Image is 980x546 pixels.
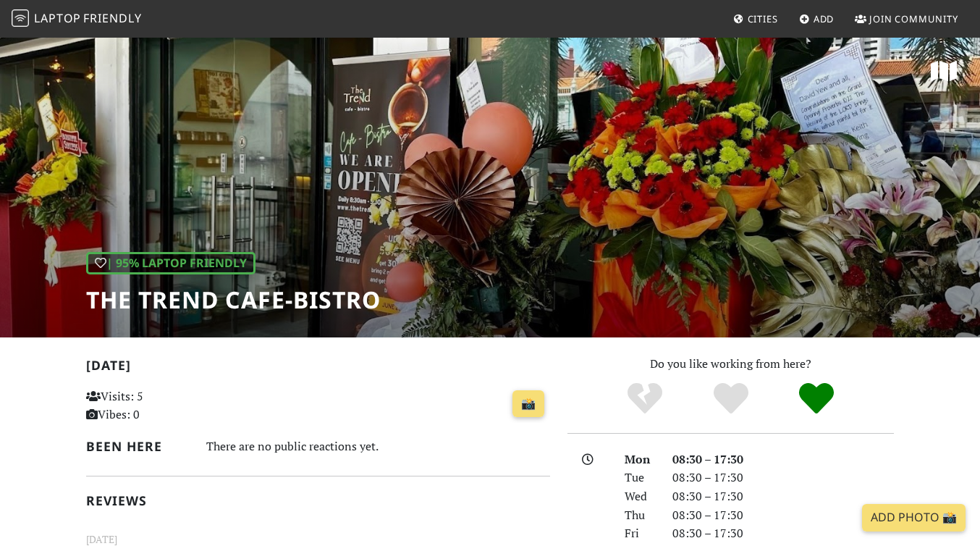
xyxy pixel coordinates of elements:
div: | 95% Laptop Friendly [86,252,255,275]
span: Friendly [83,10,141,26]
div: 08:30 – 17:30 [664,487,903,506]
div: Tue [616,469,664,487]
p: Visits: 5 Vibes: 0 [86,387,229,424]
h2: Reviews [86,493,550,508]
div: Yes [688,381,774,417]
a: LaptopFriendly LaptopFriendly [12,7,142,32]
p: Do you like working from here? [567,355,894,374]
h2: Been here [86,439,189,454]
div: Thu [616,506,664,525]
a: Cities [727,6,784,32]
span: Cities [748,12,778,25]
a: Add [793,6,840,32]
span: Add [814,12,835,25]
div: No [601,381,688,417]
div: Fri [616,524,664,543]
div: 08:30 – 17:30 [664,524,903,543]
a: 📸 [512,390,544,418]
img: LaptopFriendly [12,9,29,27]
div: There are no public reactions yet. [206,436,550,457]
h2: [DATE] [86,358,550,379]
div: Mon [616,450,664,469]
div: 08:30 – 17:30 [664,450,903,469]
div: 08:30 – 17:30 [664,506,903,525]
h1: The Trend cafe-bistro [86,286,381,314]
div: Definitely! [774,381,860,417]
div: 08:30 – 17:30 [664,469,903,487]
a: Add Photo 📸 [862,504,966,532]
a: Join Community [849,6,964,32]
span: Join Community [869,12,958,25]
div: Wed [616,487,664,506]
span: Laptop [34,10,81,26]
